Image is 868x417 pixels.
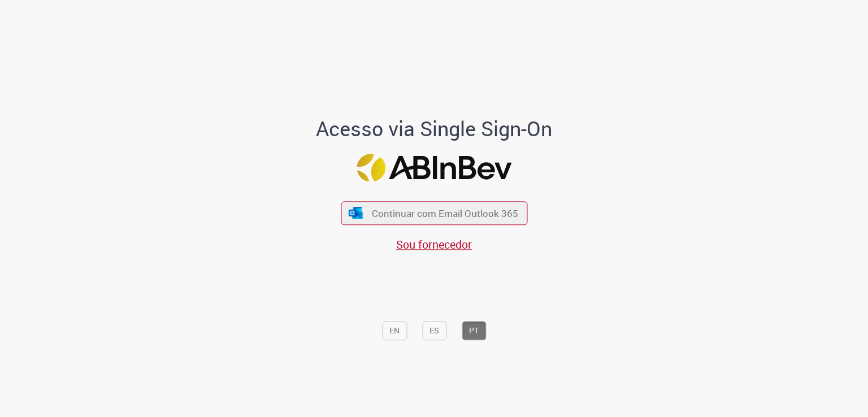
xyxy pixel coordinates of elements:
[396,237,472,252] a: Sou fornecedor
[372,207,518,220] span: Continuar com Email Outlook 365
[382,322,407,341] button: EN
[341,202,527,225] button: ícone Azure/Microsoft 360 Continuar com Email Outlook 365
[462,322,486,341] button: PT
[348,207,364,219] img: ícone Azure/Microsoft 360
[422,322,446,341] button: ES
[357,154,511,181] img: Logo ABInBev
[277,118,591,140] h1: Acesso via Single Sign-On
